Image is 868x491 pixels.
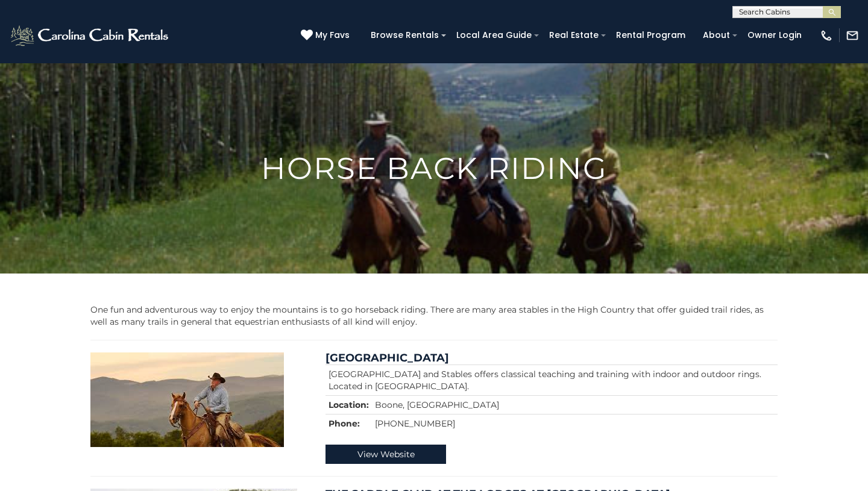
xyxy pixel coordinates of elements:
td: [GEOGRAPHIC_DATA] and Stables offers classical teaching and training with indoor and outdoor ring... [325,364,778,395]
span: My Favs [315,29,350,42]
img: White-1-2.png [9,23,172,48]
img: phone-regular-white.png [820,29,833,42]
a: [GEOGRAPHIC_DATA] [325,351,449,364]
a: Owner Login [741,26,808,45]
strong: Phone: [329,418,360,429]
a: View Website [325,445,446,464]
td: Boone, [GEOGRAPHIC_DATA] [372,395,778,414]
td: [PHONE_NUMBER] [372,414,778,433]
a: Rental Program [610,26,691,45]
p: One fun and adventurous way to enjoy the mountains is to go horseback riding. There are many area... [90,304,778,328]
strong: Location: [329,399,369,410]
a: Browse Rentals [365,26,445,45]
a: My Favs [301,29,353,42]
a: About [697,26,736,45]
a: Local Area Guide [450,26,538,45]
img: New River Ranch [90,352,284,447]
img: mail-regular-white.png [846,29,859,42]
a: Real Estate [543,26,605,45]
